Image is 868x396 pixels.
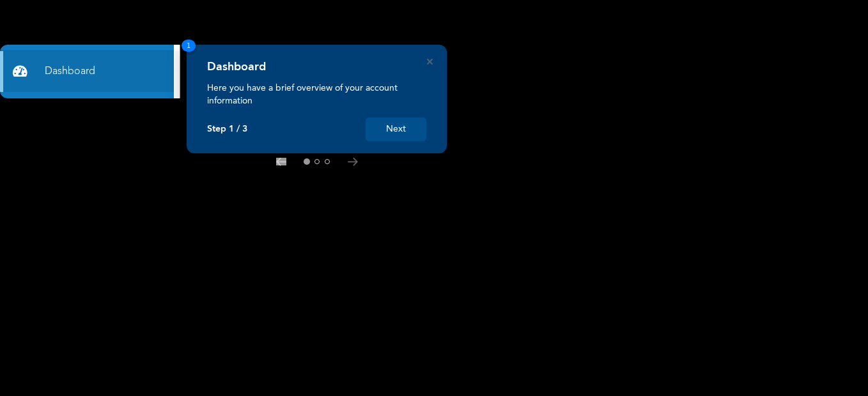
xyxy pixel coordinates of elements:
p: Here you have a brief overview of your account information [207,82,426,107]
span: 1 [182,40,196,52]
h4: Dashboard [207,60,266,74]
button: Next [366,118,426,141]
button: Close [427,59,433,65]
p: Step 1 / 3 [207,124,247,135]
